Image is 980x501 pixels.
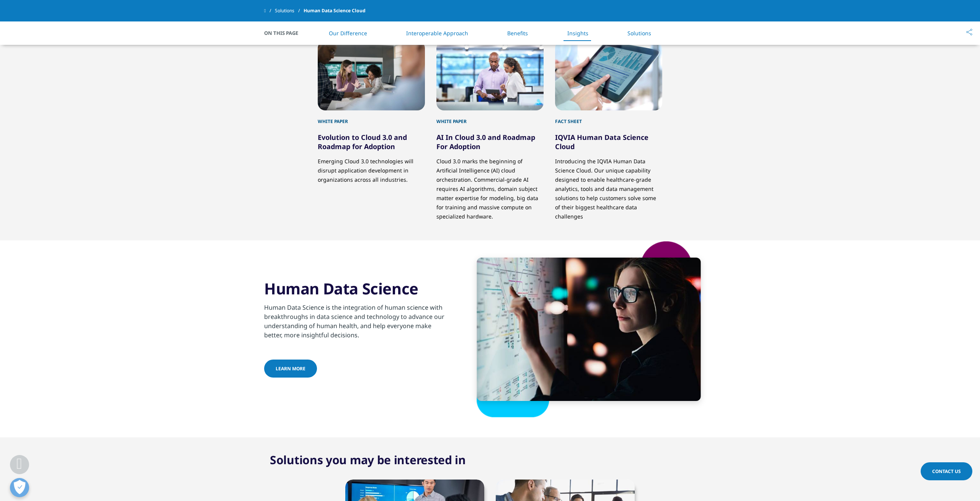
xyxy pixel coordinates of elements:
a: AI In Cloud 3.0 and Roadmap For Adoption [436,133,535,151]
p: Cloud 3.0 marks the beginning of Artificial Intelligence (AI) cloud orchestration. Commercial-gra... [436,151,544,221]
a: Solutions [627,30,651,37]
a: Our Difference [329,30,367,37]
a: IQVIA Human Data Science Cloud [555,133,648,151]
div: White Paper [318,110,425,125]
span: Learn more [276,365,305,372]
a: Evolution to Cloud 3.0 and Roadmap for Adoption [318,133,407,151]
p: Introducing the IQVIA Human Data Science Cloud. Our unique capability designed to enable healthca... [555,151,662,221]
span: Contact Us [932,468,961,475]
a: Interoperable Approach [406,30,468,37]
div: Fact Sheet [555,110,662,125]
p: Emerging Cloud 3.0 technologies will disrupt application development in organizations across all ... [318,151,425,184]
p: Human Data Science is the integration of human science with breakthroughs in data science and tec... [264,303,450,344]
h2: Solutions you may be interested in [270,452,466,468]
a: Contact Us [921,462,972,480]
a: Learn more [264,360,317,378]
div: White Paper [436,110,544,125]
button: Präferenzen öffnen [10,478,29,497]
h3: Human Data Science [264,279,450,298]
a: Insights [567,30,588,37]
a: Benefits [507,30,528,37]
span: On This Page [264,29,306,37]
a: Solutions [275,4,304,18]
span: Human Data Science Cloud [304,4,366,18]
img: shape-2.png [461,240,716,418]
